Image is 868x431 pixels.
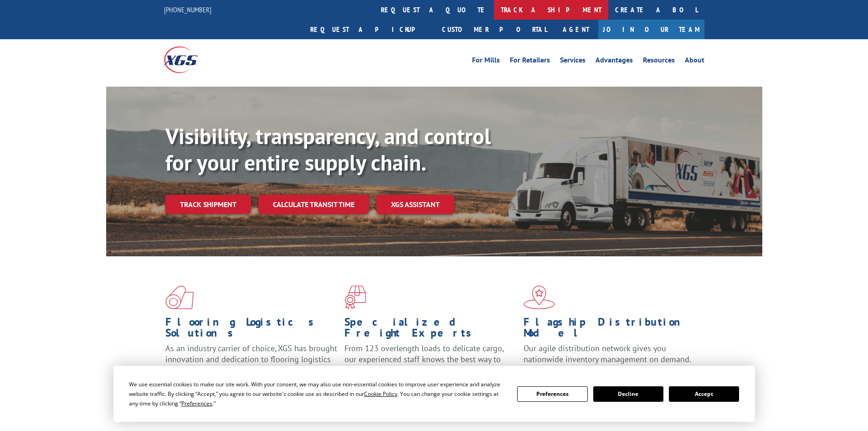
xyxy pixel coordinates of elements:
a: Advantages [596,57,633,67]
a: Resources [643,57,675,67]
img: xgs-icon-total-supply-chain-intelligence-red [165,286,194,309]
a: Track shipment [165,195,251,214]
a: [PHONE_NUMBER] [164,5,211,14]
a: Request a pickup [303,20,435,39]
p: From 123 overlength loads to delicate cargo, our experienced staff knows the best way to move you... [344,343,517,384]
img: xgs-icon-flagship-distribution-model-red [524,286,555,309]
a: For Retailers [510,57,550,67]
h1: Specialized Freight Experts [344,317,517,343]
a: Join Our Team [598,20,704,39]
div: Cookie Consent Prompt [113,366,755,422]
h1: Flagship Distribution Model [524,317,696,343]
a: For Mills [472,57,500,67]
button: Decline [593,386,663,402]
button: Accept [669,386,739,402]
a: About [685,57,704,67]
a: Services [560,57,586,67]
span: Cookie Policy [364,390,397,398]
a: Agent [554,20,598,39]
img: xgs-icon-focused-on-flooring-red [344,286,366,309]
span: Preferences [181,400,212,407]
h1: Flooring Logistics Solutions [165,317,338,343]
button: Preferences [517,386,587,402]
a: Calculate transit time [258,195,369,214]
a: XGS ASSISTANT [376,195,454,214]
span: As an industry carrier of choice, XGS has brought innovation and dedication to flooring logistics... [165,343,337,375]
a: Customer Portal [435,20,554,39]
b: Visibility, transparency, and control for your entire supply chain. [165,122,491,177]
div: We use essential cookies to make our site work. With your consent, we may also use non-essential ... [129,379,506,408]
span: Our agile distribution network gives you nationwide inventory management on demand. [524,343,691,364]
